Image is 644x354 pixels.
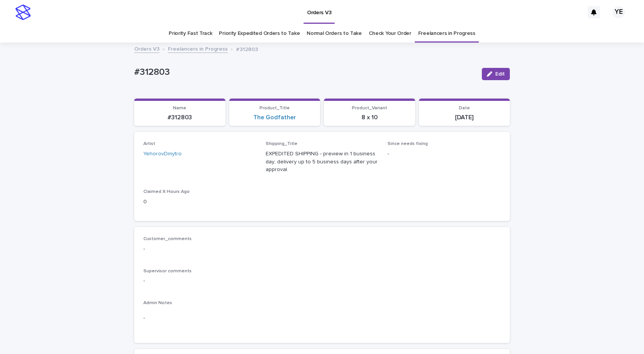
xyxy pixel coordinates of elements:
a: YehorovDmytro [143,150,182,158]
span: Admin Notes [143,301,172,305]
span: Product_Title [260,106,290,110]
div: YE [613,6,625,18]
p: - [143,277,501,285]
img: stacker-logo-s-only.png [15,5,31,20]
span: Customer_comments [143,237,192,241]
span: Artist [143,142,155,146]
a: Check Your Order [369,25,411,43]
button: Edit [482,68,510,80]
p: #312803 [139,114,221,121]
p: #312803 [236,44,258,53]
span: Supervisor comments [143,269,192,273]
a: Priority Fast Track [169,25,212,43]
a: Priority Expedited Orders to Take [219,25,300,43]
p: EXPEDITED SHIPPING - preview in 1 business day; delivery up to 5 business days after your approval. [266,150,379,174]
p: - [388,150,501,158]
span: Date [459,106,470,110]
a: Freelancers in Progress [168,44,228,53]
span: Name [173,106,186,110]
span: Product_Variant [352,106,387,110]
span: Since needs fixing [388,142,428,146]
span: Edit [495,71,505,77]
p: - [143,314,501,322]
p: #312803 [134,67,476,78]
p: - [143,245,501,253]
a: Normal Orders to Take [307,25,362,43]
a: The Godfather [253,114,296,121]
span: Shipping_Title [266,142,297,146]
span: Claimed X Hours Ago [143,189,190,194]
p: [DATE] [424,114,506,121]
a: Freelancers in Progress [418,25,475,43]
a: Orders V3 [134,44,159,53]
p: 8 x 10 [329,114,411,121]
p: 0 [143,198,256,206]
